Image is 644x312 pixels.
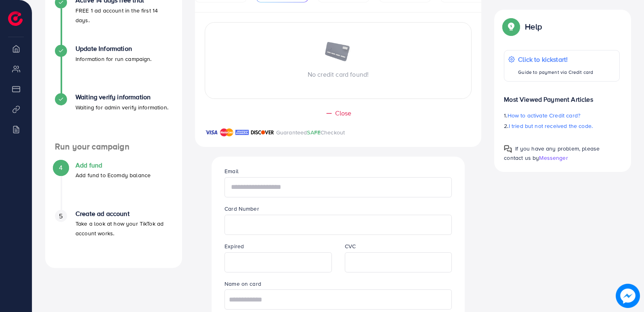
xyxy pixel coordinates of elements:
label: CVC [345,242,356,250]
p: 2. [504,121,620,131]
iframe: Secure expiration date input frame [229,253,327,271]
span: SAFE [307,128,321,136]
h4: Create ad account [76,210,172,218]
p: Most Viewed Payment Articles [504,88,620,104]
li: Add fund [45,161,182,210]
img: brand [235,128,249,137]
p: Guide to payment via Credit card [518,67,593,77]
p: Waiting for admin verify information. [76,103,168,112]
p: FREE 1 ad account in the first 14 days. [76,6,172,25]
p: Take a look at how your TikTok ad account works. [76,219,172,238]
p: Add fund to Ecomdy balance [76,170,151,180]
label: Expired [224,242,244,250]
span: If you have any problem, please contact us by [504,144,600,162]
span: Close [335,109,352,118]
h4: Update Information [76,45,152,52]
label: Name on card [224,280,261,288]
img: image [616,284,640,308]
p: Help [525,22,542,31]
p: 1. [504,111,620,120]
iframe: Secure CVC input frame [349,253,447,271]
label: Email [224,167,239,175]
p: Click to kickstart! [518,54,593,64]
label: Card Number [224,205,259,213]
img: image [324,42,352,63]
li: Update Information [45,45,182,93]
span: 4 [59,163,63,172]
img: brand [251,128,274,137]
span: 5 [59,211,63,221]
img: logo [8,11,23,26]
span: How to activate Credit card? [508,111,580,119]
img: Popup guide [504,145,512,153]
li: Waiting verify information [45,93,182,142]
h4: Add fund [76,161,151,169]
p: Guaranteed Checkout [276,128,345,137]
span: I tried but not received the code. [509,122,593,130]
img: brand [220,128,233,137]
p: No credit card found! [205,69,472,79]
li: Create ad account [45,210,182,258]
p: Information for run campaign. [76,54,152,64]
span: Messenger [539,154,568,162]
iframe: Secure card number input frame [229,216,447,234]
h4: Run your campaign [45,142,182,152]
img: Popup guide [504,19,518,34]
img: brand [205,128,218,137]
h4: Waiting verify information [76,93,168,101]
